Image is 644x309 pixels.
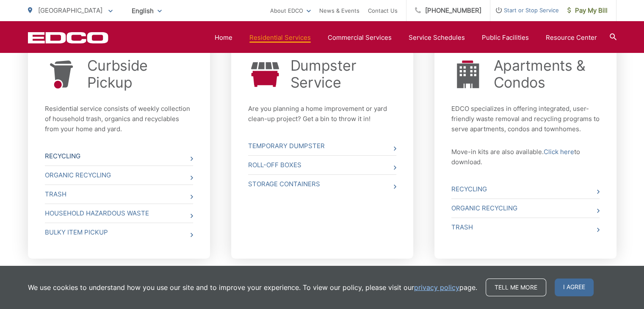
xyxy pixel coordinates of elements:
[546,33,597,43] a: Resource Center
[248,137,396,155] a: Temporary Dumpster
[555,279,594,296] span: I agree
[45,223,193,242] a: Bulky Item Pickup
[567,6,608,16] span: Pay My Bill
[125,3,168,18] span: English
[482,33,529,43] a: Public Facilities
[451,147,600,167] p: Move-in kits are also available. to download.
[45,185,193,204] a: Trash
[45,204,193,223] a: Household Hazardous Waste
[328,33,392,43] a: Commercial Services
[215,33,232,43] a: Home
[544,147,574,157] a: Click here
[28,282,477,292] p: We use cookies to understand how you use our site and to improve your experience. To view our pol...
[451,104,600,134] p: EDCO specializes in offering integrated, user-friendly waste removal and recycling programs to se...
[28,32,108,44] a: EDCD logo. Return to the homepage.
[494,57,600,91] a: Apartments & Condos
[486,279,546,296] a: Tell me more
[38,6,102,14] span: [GEOGRAPHIC_DATA]
[270,6,311,16] a: About EDCO
[368,6,398,16] a: Contact Us
[45,166,193,185] a: Organic Recycling
[451,180,600,199] a: Recycling
[451,199,600,218] a: Organic Recycling
[414,282,459,292] a: privacy policy
[409,33,465,43] a: Service Schedules
[45,104,193,134] p: Residential service consists of weekly collection of household trash, organics and recyclables fr...
[319,6,359,16] a: News & Events
[249,33,311,43] a: Residential Services
[248,156,396,174] a: Roll-Off Boxes
[45,147,193,166] a: Recycling
[248,104,396,124] p: Are you planning a home improvement or yard clean-up project? Get a bin to throw it in!
[248,175,396,193] a: Storage Containers
[451,218,600,237] a: Trash
[87,57,193,91] a: Curbside Pickup
[290,57,396,91] a: Dumpster Service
